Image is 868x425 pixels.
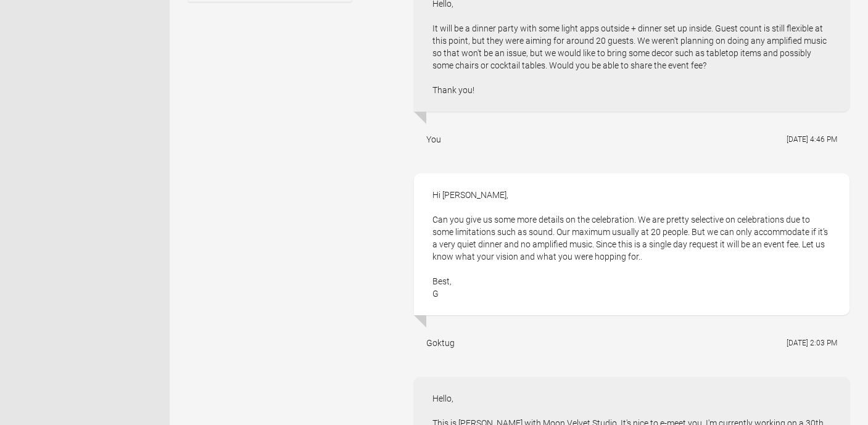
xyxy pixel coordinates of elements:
div: Goktug [426,337,455,349]
flynt-date-display: [DATE] 4:46 PM [787,135,837,144]
div: You [426,133,441,146]
div: Hi [PERSON_NAME], Can you give us some more details on the celebration. We are pretty selective o... [414,173,849,315]
flynt-date-display: [DATE] 2:03 PM [787,339,837,347]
